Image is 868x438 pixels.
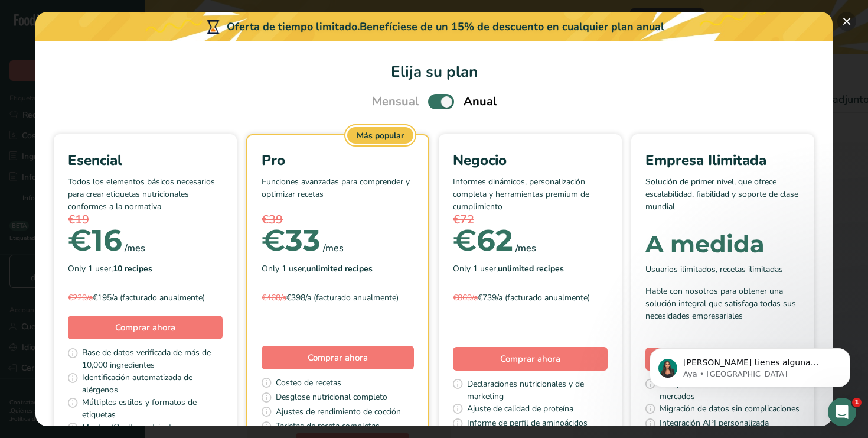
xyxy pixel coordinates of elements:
[262,176,414,211] p: Funciones avanzadas para comprender y optimizar recetas
[323,241,344,255] div: /mes
[467,403,573,417] span: Ajuste de calidad de proteína
[645,176,800,211] p: Solución de primer nivel, que ofrece escalabilidad, fiabilidad y soporte de clase mundial
[645,263,783,275] span: Usuarios ilimitados, recetas ilimitadas
[262,291,414,304] div: €398/a (facturado anualmente)
[262,262,373,275] span: Only 1 user,
[68,292,93,303] span: €229/a
[453,291,608,304] div: €739/a (facturado anualmente)
[115,322,175,333] span: Comprar ahora
[645,150,800,171] div: Empresa Ilimitada
[262,229,321,252] div: 33
[125,241,145,255] div: /mes
[632,323,868,406] iframe: Intercom notifications mensaje
[500,353,560,365] span: Comprar ahora
[453,347,608,371] button: Comprar ahora
[276,377,341,391] span: Costeo de recetas
[113,263,152,274] b: 10 recipes
[453,292,478,303] span: €869/a
[372,93,419,111] span: Mensual
[645,232,800,256] div: A medida
[660,403,800,417] span: Migración de datos sin complicaciones
[453,211,608,229] div: €72
[360,19,664,35] div: Benefíciese de un 15% de descuento en cualquier plan anual
[467,378,608,403] span: Declaraciones nutricionales y de marketing
[453,229,513,252] div: 62
[262,222,285,258] span: €
[453,222,477,258] span: €
[828,398,856,426] iframe: Intercom live chat
[515,241,536,255] div: /mes
[347,127,413,144] div: Más popular
[467,417,588,431] span: Informe de perfil de aminoácidos
[35,12,833,41] div: Oferta de tiempo limitado.
[453,150,608,171] div: Negocio
[453,176,608,211] p: Informes dinámicos, personalización completa y herramientas premium de cumplimiento
[262,211,414,229] div: €39
[82,346,223,371] span: Base de datos verificada de más de 10,000 ingredientes
[68,150,223,171] div: Esencial
[276,420,380,434] span: Tarjetas de receta completas
[68,262,152,275] span: Only 1 user,
[464,93,497,111] span: Anual
[262,150,414,171] div: Pro
[453,262,564,275] span: Only 1 user,
[82,396,223,421] span: Múltiples estilos y formatos de etiquetas
[262,292,286,303] span: €468/a
[68,211,223,229] div: €19
[308,352,368,364] span: Comprar ahora
[645,285,800,322] div: Hable con nosotros para obtener una solución integral que satisfaga todas sus necesidades empresa...
[276,391,387,405] span: Desglose nutricional completo
[306,263,373,274] b: unlimited recipes
[276,405,401,420] span: Ajustes de rendimiento de cocción
[82,371,223,396] span: Identificación automatizada de alérgenos
[660,417,769,431] span: Integración API personalizada
[68,316,223,339] button: Comprar ahora
[498,263,564,274] b: unlimited recipes
[68,176,223,211] p: Todos los elementos básicos necesarios para crear etiquetas nutricionales conformes a la normativa
[68,291,223,304] div: €195/a (facturado anualmente)
[262,346,414,369] button: Comprar ahora
[68,222,92,258] span: €
[852,398,862,407] span: 1
[68,229,122,252] div: 16
[50,60,818,83] h1: Elija su plan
